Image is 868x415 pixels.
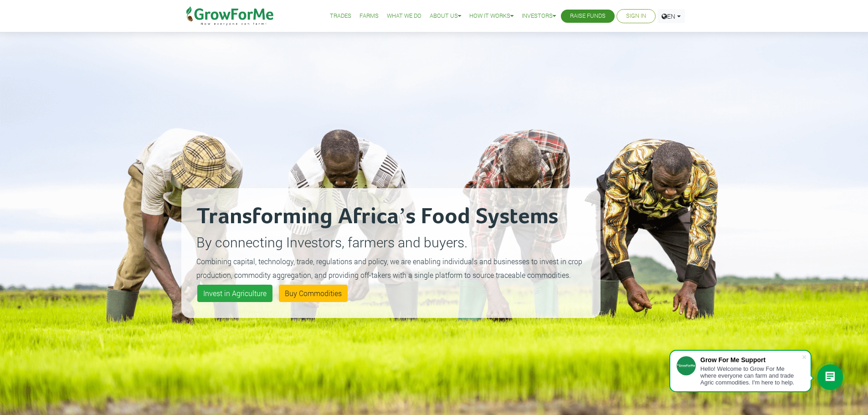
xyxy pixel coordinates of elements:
a: How it Works [469,11,514,21]
a: Sign In [626,11,646,21]
a: Farms [360,11,379,21]
div: Hello! Welcome to Grow For Me where everyone can farm and trade Agric commodities. I'm here to help. [700,365,801,386]
a: Buy Commodities [279,285,348,302]
a: Investors [522,11,556,21]
h2: Transforming Africa’s Food Systems [196,203,586,231]
small: Combining capital, technology, trade, regulations and policy, we are enabling individuals and bus... [196,256,582,280]
a: About Us [430,11,461,21]
a: EN [657,9,685,23]
a: What We Do [387,11,421,21]
div: Grow For Me Support [700,356,801,364]
a: Invest in Agriculture [197,285,272,302]
a: Raise Funds [570,11,606,21]
a: Trades [330,11,351,21]
p: By connecting Investors, farmers and buyers. [196,232,586,252]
